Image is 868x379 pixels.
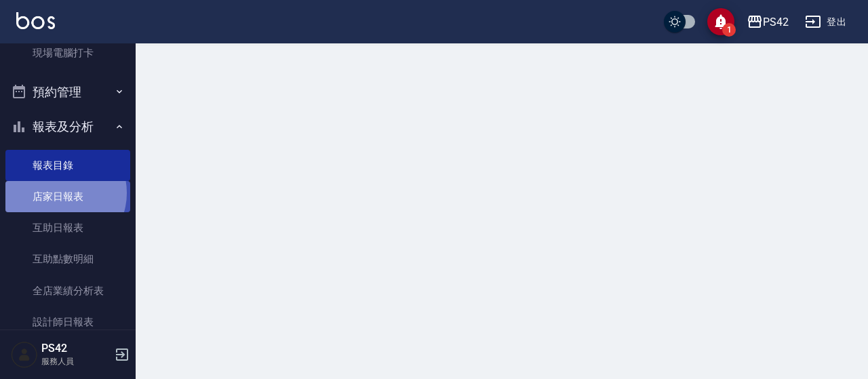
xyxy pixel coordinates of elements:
[11,341,38,368] img: Person
[741,8,794,36] button: PS42
[722,23,736,37] span: 1
[763,14,789,31] div: PS42
[5,75,130,110] button: 預約管理
[41,355,111,367] p: 服務人員
[800,9,852,35] button: 登出
[5,243,130,275] a: 互助點數明細
[5,306,130,338] a: 設計師日報表
[5,275,130,306] a: 全店業績分析表
[5,150,130,181] a: 報表目錄
[5,181,130,212] a: 店家日報表
[5,212,130,243] a: 互助日報表
[707,8,734,35] button: save
[5,37,130,68] a: 現場電腦打卡
[5,109,130,144] button: 報表及分析
[16,12,55,29] img: Logo
[41,342,111,355] h5: PS42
